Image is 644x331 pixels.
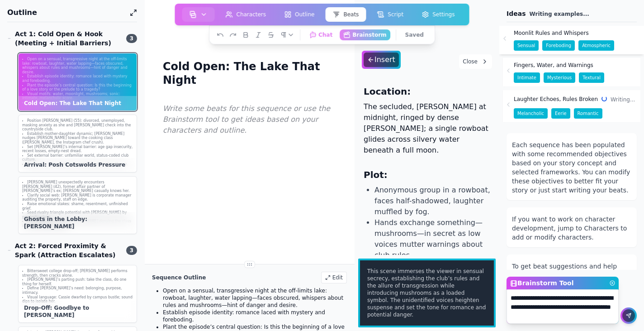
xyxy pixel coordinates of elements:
button: Close [459,54,492,69]
li: Anonymous group in a rowboat, faces half-shadowed, laughter muffled by fog. [374,185,490,217]
li: Open on a sensual, transgressive night at the off-limits lake: rowboat, laughter, water lapping—f... [22,57,133,74]
li: Clarify social web: [PERSON_NAME] is corporate manager auditing the property, staff on edge. [22,193,133,202]
li: Visual language: Cassie dwarfed by campus bustle; sound dips to isolate her. [22,295,133,304]
button: Outline [277,7,322,22]
div: Insert [364,53,399,67]
span: 3 [126,246,137,255]
div: Cold Open: The Lake That Night [19,96,137,110]
span: Textural [579,72,604,83]
p: Ideas [507,9,637,18]
a: Characters [217,5,275,24]
li: Set [PERSON_NAME]’s internal barrier: age gap insecurity, recent losses, empty-nest dread. [22,145,133,154]
span: Romantic [574,108,602,119]
li: Define [PERSON_NAME]’s need: belonging, purpose, intimacy. [22,286,133,295]
span: Writing examples... [530,11,589,17]
span: Atmospheric [578,40,614,51]
li: Bittersweet college drop-off; [PERSON_NAME] performs strength, then cracks alone. [22,269,133,278]
span: Laughter Echoes, Rules Broken [514,96,598,103]
label: Brainstorm Tool [507,277,619,289]
span: Sensual [514,40,539,51]
div: Drop-Off: Goodbye to [PERSON_NAME] [19,301,137,322]
span: Fingers, Water, and Warnings [514,62,593,69]
img: storyboard [189,11,197,18]
a: Outline [275,5,323,24]
span: 3 [126,34,137,43]
span: Melancholic [514,108,548,119]
li: Establish mother-daughter dynamic; [PERSON_NAME] nudges [PERSON_NAME] toward the cooking class ([... [22,132,133,145]
li: Seed rivalry triangle potential with [PERSON_NAME] by proximity alone. [22,211,133,219]
span: Foreboding [542,40,575,51]
button: Saved [402,29,427,40]
button: Brainstorm [340,29,390,40]
button: Script [369,7,411,22]
a: Script [368,5,412,24]
li: Establish episode identity: romance laced with mystery and foreboding. [22,74,133,83]
span: Mysterious [544,72,575,83]
button: Characters [218,7,274,22]
a: Settings [412,5,464,24]
span: Writing... [611,96,635,103]
span: Moonlit Rules and Whispers [514,29,589,37]
li: Raise emotional stakes: shame, resentment, unfinished grief. [22,202,133,211]
div: If you want to work on character development, jump to Characters to add or modify characters. [512,215,631,242]
li: Position [PERSON_NAME] (55): divorced, unemployed, masking anxiety as she and [PERSON_NAME] check... [22,119,133,132]
li: Set external barrier: unfamiliar world, status-coded club culture. [22,154,133,162]
button: Beats [325,7,366,22]
button: Settings [414,7,462,22]
button: Insert [362,51,401,69]
li: Establish episode identity: romance laced with mystery and foreboding. [163,309,347,323]
div: Ghosts in the Lobby: [PERSON_NAME] [19,212,137,234]
span: loading [601,96,607,101]
div: Edit [321,272,347,283]
h2: Sequence Outline [152,274,206,281]
a: Beats [323,5,368,24]
h3: Location: [364,85,490,98]
h1: Outline [7,7,126,18]
div: To get beat suggestions and help brainstorming, use the Brainstorm tool. [512,262,631,289]
h3: Plot: [364,168,490,181]
div: Each sequence has been populated with some recommended objectives based on your story concept and... [512,140,631,195]
p: The secluded, [PERSON_NAME] at midnight, ringed by dense [PERSON_NAME]; a single rowboat glides a... [364,101,490,159]
div: Act 2: Forced Proximity & Spark (Attraction Escalates) [7,241,121,259]
li: [PERSON_NAME] unexpectedly encounters [PERSON_NAME] (42), former affair partner of [PERSON_NAME]’... [22,180,133,193]
span: Intimate [514,72,540,83]
li: Open on a sensual, transgressive night at the off-limits lake: rowboat, laughter, water lapping—f... [163,287,347,309]
div: Arrival: Posh Cotswolds Pressure [19,158,137,172]
div: Act 1: Cold Open & Hook (Meeting + Initial Barriers) [7,29,121,48]
h1: Cold Open: The Lake That Night [159,58,340,89]
button: Chat [306,29,336,40]
li: Hands exchange something—mushrooms—in secret as low voices mutter warnings about club rules. [374,217,490,261]
li: Plant the episode’s central question: Is this the beginning of a love story or the prelude to a t... [22,83,133,92]
li: [PERSON_NAME]’s parting push: take the class, do one thing for herself. [22,278,133,286]
li: Visual motifs: water, moonlight, mushrooms; sonic: intimate, melancholic score. [22,92,133,101]
span: Eerie [551,108,570,119]
span: This scene immerses the viewer in sensual secrecy, establishing the club’s rules and the allure o... [367,268,487,318]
